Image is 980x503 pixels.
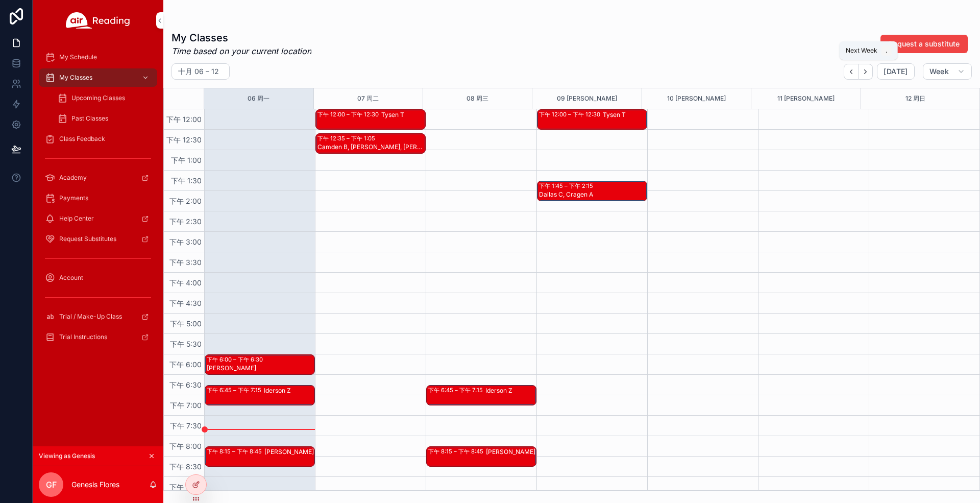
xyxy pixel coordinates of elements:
[167,360,204,369] span: 下午 6:00
[59,74,92,82] span: My Classes
[66,12,130,29] img: App logo
[205,386,314,405] div: 下午 6:45 – 下午 7:15Iderson Z
[39,209,157,228] a: Help Center
[178,66,219,77] h2: 十月 06 – 12
[248,88,269,109] button: 06 周一
[59,135,105,143] span: Class Feedback
[467,88,488,109] button: 08 周三
[59,274,83,282] span: Account
[164,115,204,124] span: 下午 12:00
[51,109,157,128] a: Past Classes
[539,110,603,118] div: 下午 12:00 – 下午 12:30
[264,387,314,395] div: Iderson Z
[39,189,157,207] a: Payments
[39,68,157,87] a: My Classes
[39,48,157,66] a: My Schedule
[168,176,204,185] span: 下午 1:30
[71,480,119,490] p: Genesis Flores
[164,135,204,144] span: 下午 12:30
[539,182,596,190] div: 下午 1:45 – 下午 2:15
[39,452,95,460] span: Viewing as Genesis
[539,190,646,199] div: Dallas C, Cragen A
[381,111,425,119] div: Tysen T
[317,134,378,142] div: 下午 12:35 – 下午 1:05
[167,278,204,287] span: 下午 4:00
[167,442,204,450] span: 下午 8:00
[929,67,949,76] span: Week
[59,194,88,202] span: Payments
[889,39,960,49] span: Request a substitute
[39,307,157,326] a: Trial / Make-Up Class
[167,401,204,410] span: 下午 7:00
[167,237,204,246] span: 下午 3:00
[667,88,726,109] button: 10 [PERSON_NAME]
[33,41,163,360] div: scrollable content
[264,448,314,456] div: [PERSON_NAME]
[168,156,204,164] span: 下午 1:00
[316,134,425,153] div: 下午 12:35 – 下午 1:05Camden B, [PERSON_NAME], [PERSON_NAME], [GEOGRAPHIC_DATA] E
[171,31,311,45] h1: My Classes
[316,110,425,129] div: 下午 12:00 – 下午 12:30Tysen T
[207,447,264,456] div: 下午 8:15 – 下午 8:45
[59,174,87,182] span: Academy
[846,46,877,55] span: Next Week
[167,421,204,430] span: 下午 7:30
[167,483,204,491] span: 下午 9:00
[859,64,873,80] button: Next
[59,333,107,341] span: Trial Instructions
[877,63,914,80] button: [DATE]
[357,88,379,109] button: 07 周二
[39,328,157,346] a: Trial Instructions
[844,64,859,80] button: Back
[428,447,486,456] div: 下午 8:15 – 下午 8:45
[207,355,265,364] div: 下午 6:00 – 下午 6:30
[777,88,835,109] button: 11 [PERSON_NAME]
[167,340,204,348] span: 下午 5:30
[71,114,108,123] span: Past Classes
[71,94,125,102] span: Upcoming Classes
[51,89,157,107] a: Upcoming Classes
[59,235,116,243] span: Request Substitutes
[205,355,314,374] div: 下午 6:00 – 下午 6:30[PERSON_NAME]
[167,258,204,267] span: 下午 3:30
[59,53,97,61] span: My Schedule
[428,386,485,394] div: 下午 6:45 – 下午 7:15
[39,130,157,148] a: Class Feedback
[59,313,122,321] span: Trial / Make-Up Class
[905,88,925,109] button: 12 周日
[167,299,204,307] span: 下午 4:30
[923,63,972,80] button: Week
[171,45,311,57] em: Time based on your current location
[205,447,314,466] div: 下午 8:15 – 下午 8:45[PERSON_NAME]
[167,462,204,471] span: 下午 8:30
[884,67,908,76] span: [DATE]
[485,387,535,395] div: Iderson Z
[537,110,647,129] div: 下午 12:00 – 下午 12:30Tysen T
[603,111,646,119] div: Tysen T
[59,214,94,223] span: Help Center
[167,197,204,205] span: 下午 2:00
[207,386,264,394] div: 下午 6:45 – 下午 7:15
[39,230,157,248] a: Request Substitutes
[167,380,204,389] span: 下午 6:30
[317,110,381,118] div: 下午 12:00 – 下午 12:30
[883,46,891,55] span: .
[880,35,968,53] button: Request a substitute
[46,478,57,491] span: GF
[537,181,647,201] div: 下午 1:45 – 下午 2:15Dallas C, Cragen A
[557,88,617,109] button: 09 [PERSON_NAME]
[167,319,204,328] span: 下午 5:00
[427,386,536,405] div: 下午 6:45 – 下午 7:15Iderson Z
[486,448,535,456] div: [PERSON_NAME]
[317,143,425,151] div: Camden B, [PERSON_NAME], [PERSON_NAME], [GEOGRAPHIC_DATA] E
[207,364,314,372] div: [PERSON_NAME]
[39,169,157,187] a: Academy
[167,217,204,226] span: 下午 2:30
